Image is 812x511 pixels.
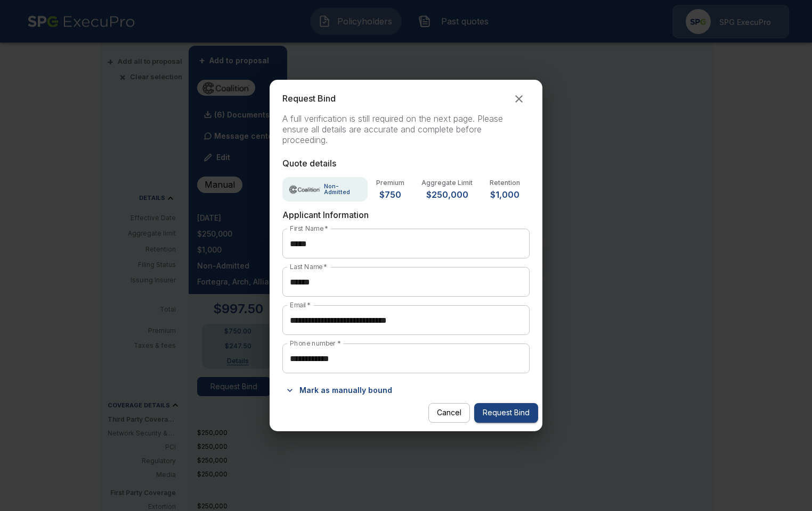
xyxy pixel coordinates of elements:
[282,158,530,169] p: Quote details
[376,190,404,199] p: $750
[289,184,321,195] img: Carrier Logo
[290,300,311,309] label: Email
[490,190,520,199] p: $1,000
[421,190,473,199] p: $250,000
[421,180,473,186] p: Aggregate Limit
[290,224,328,233] label: First Name
[282,114,530,146] p: A full verification is still required on the next page. Please ensure all details are accurate an...
[282,210,530,220] p: Applicant Information
[282,382,396,399] button: Mark as manually bound
[428,403,470,423] button: Cancel
[324,183,361,195] p: Non-Admitted
[474,403,538,423] button: Request Bind
[290,339,340,348] label: Phone number
[376,180,404,186] p: Premium
[490,180,520,186] p: Retention
[290,262,327,271] label: Last Name
[282,94,336,104] p: Request Bind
